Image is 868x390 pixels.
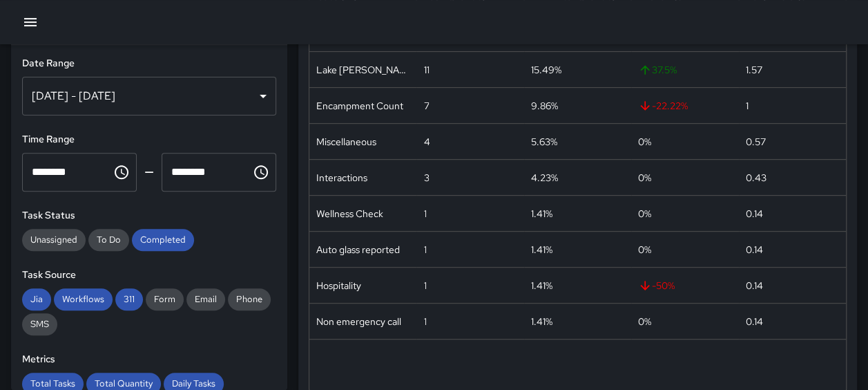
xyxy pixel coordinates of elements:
div: Completed [132,229,194,251]
div: 1 [746,99,749,113]
div: 1.57 [746,63,762,77]
div: 1 [423,279,426,292]
div: 1 [423,243,426,257]
div: 1.41% [531,279,552,292]
div: 4 [423,135,430,149]
span: Daily Tasks [164,378,224,389]
div: 0.43 [746,171,766,185]
span: 0 % [638,243,651,257]
span: 311 [115,293,143,305]
span: 0 % [638,207,651,221]
span: -50 % [638,279,675,292]
span: 37.5 % [638,63,677,77]
div: 1.41% [531,315,552,328]
span: 0 % [638,315,651,328]
span: Unassigned [22,234,86,245]
div: 11 [423,63,429,77]
div: 0.14 [746,315,763,328]
div: To Do [88,229,129,251]
span: Form [146,293,184,305]
div: Phone [228,288,271,310]
div: 7 [423,99,429,113]
div: 1.41% [531,243,552,257]
div: [DATE] - [DATE] [22,77,276,115]
div: 0.14 [746,243,763,257]
h6: Task Source [22,268,276,283]
div: Auto glass reported [316,243,400,257]
span: SMS [22,318,57,330]
div: 0.57 [746,135,766,149]
span: Jia [22,293,51,305]
div: Email [186,288,225,310]
div: 5.63% [531,135,557,149]
div: Miscellaneous [316,135,376,149]
h6: Task Status [22,208,276,223]
span: Email [186,293,225,305]
button: Choose time, selected time is 11:59 PM [247,158,275,186]
div: Encampment Count [316,99,403,113]
div: 4.23% [531,171,558,185]
div: 15.49% [531,63,561,77]
div: 0.14 [746,207,763,221]
div: Non emergency call [316,315,401,328]
span: Completed [132,234,194,245]
span: Total Quantity [86,378,161,389]
div: 311 [115,288,143,310]
span: 0 % [638,135,651,149]
h6: Metrics [22,352,276,367]
div: 1 [423,315,426,328]
h6: Date Range [22,56,276,71]
div: SMS [22,313,57,335]
div: Jia [22,288,51,310]
div: 0.14 [746,279,763,292]
div: 9.86% [531,99,558,113]
button: Choose time, selected time is 12:00 AM [108,158,135,186]
div: 3 [423,171,429,185]
span: To Do [88,234,129,245]
span: -22.22 % [638,99,688,113]
span: Phone [228,293,271,305]
div: 1.41% [531,207,552,221]
div: Workflows [54,288,113,310]
div: Lake Merritt [316,63,409,77]
div: Form [146,288,184,310]
div: 1 [423,207,426,221]
h6: Time Range [22,132,276,147]
span: Total Tasks [22,378,84,389]
div: Wellness Check [316,207,383,221]
span: 0 % [638,171,651,185]
div: Hospitality [316,279,361,292]
div: Unassigned [22,229,86,251]
div: Interactions [316,171,367,185]
span: Workflows [54,293,113,305]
